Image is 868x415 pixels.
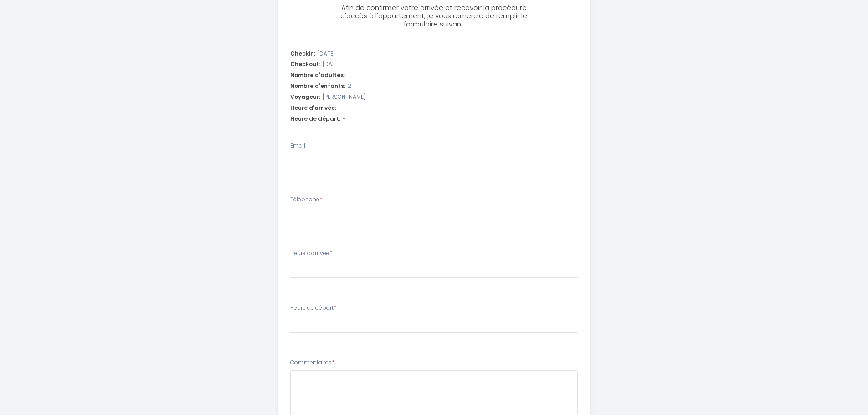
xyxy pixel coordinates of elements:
span: 1 [347,71,349,80]
label: Heure de départ [290,304,336,313]
label: Heure d'arrivée [290,249,332,258]
span: [DATE] [323,60,340,69]
label: Email [290,142,305,150]
span: Checkin: [290,50,315,58]
span: 2 [348,82,351,91]
span: Voyageur: [290,93,320,102]
label: Commentaires [290,359,334,367]
span: Nombre d'adultes: [290,71,345,80]
span: - [339,104,341,113]
span: Heure de départ: [290,115,340,123]
label: Téléphone [290,195,322,204]
span: [PERSON_NAME] [323,93,365,102]
span: [DATE] [318,50,335,58]
span: - [343,115,345,123]
span: Heure d'arrivée: [290,104,336,113]
span: Checkout: [290,60,320,69]
span: Afin de confirmer votre arrivée et recevoir la procédure d'accès à l'appartement, je vous remerci... [340,3,527,29]
span: Nombre d'enfants: [290,82,345,91]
